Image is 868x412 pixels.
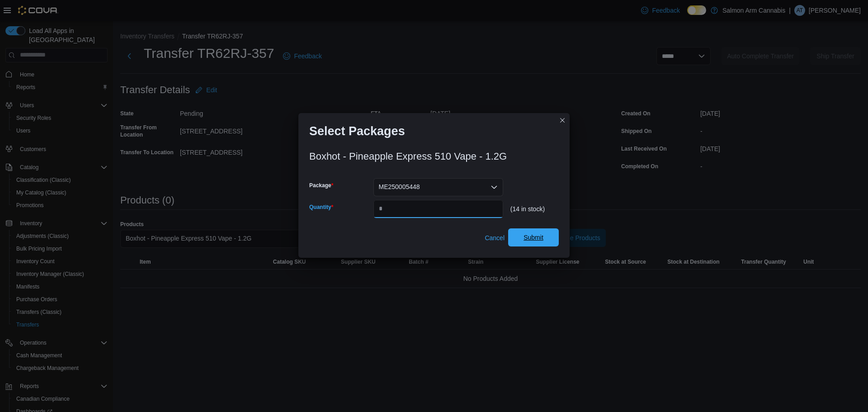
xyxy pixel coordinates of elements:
span: Cancel [485,233,505,242]
h1: Select Packages [309,124,405,138]
button: Submit [508,228,559,246]
button: Open list of options [491,184,498,191]
h3: Boxhot - Pineapple Express 510 Vape - 1.2G [309,151,507,162]
label: Package [309,182,333,189]
span: Submit [524,233,543,242]
button: Closes this modal window [557,115,568,126]
span: ME250005448 [379,181,420,192]
label: Quantity [309,204,333,211]
div: (14 in stock) [510,205,559,213]
button: Cancel [481,229,508,247]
